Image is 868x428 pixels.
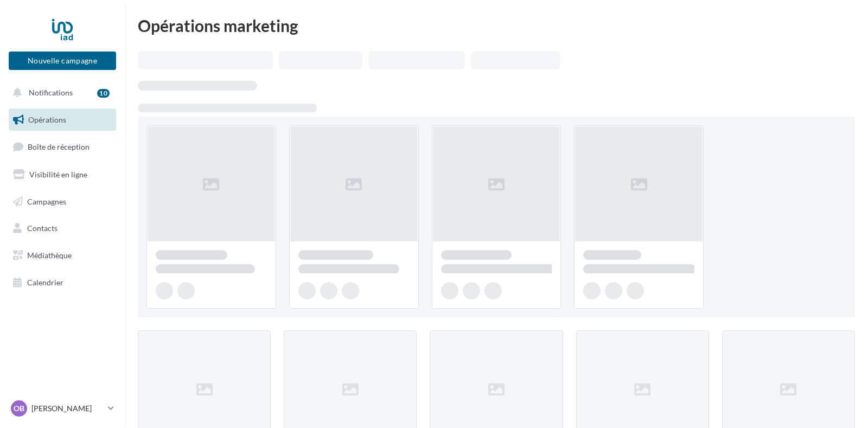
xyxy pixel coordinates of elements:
div: Opérations marketing [138,17,855,34]
a: Campagnes [7,190,118,213]
span: Contacts [27,223,58,233]
button: Notifications 10 [7,81,114,104]
span: Opérations [28,115,66,124]
span: OB [14,403,24,414]
span: Campagnes [27,196,66,206]
p: [PERSON_NAME] [31,403,104,414]
span: Boîte de réception [28,142,90,151]
span: Calendrier [27,278,63,287]
a: Contacts [7,217,118,240]
a: Calendrier [7,271,118,294]
button: Nouvelle campagne [9,52,116,70]
span: Médiathèque [27,251,72,260]
span: Visibilité en ligne [29,170,87,179]
a: Médiathèque [7,244,118,267]
div: 10 [97,89,110,98]
a: Opérations [7,108,118,131]
a: Boîte de réception [7,135,118,158]
a: OB [PERSON_NAME] [9,398,116,419]
a: Visibilité en ligne [7,163,118,186]
span: Notifications [29,88,73,97]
